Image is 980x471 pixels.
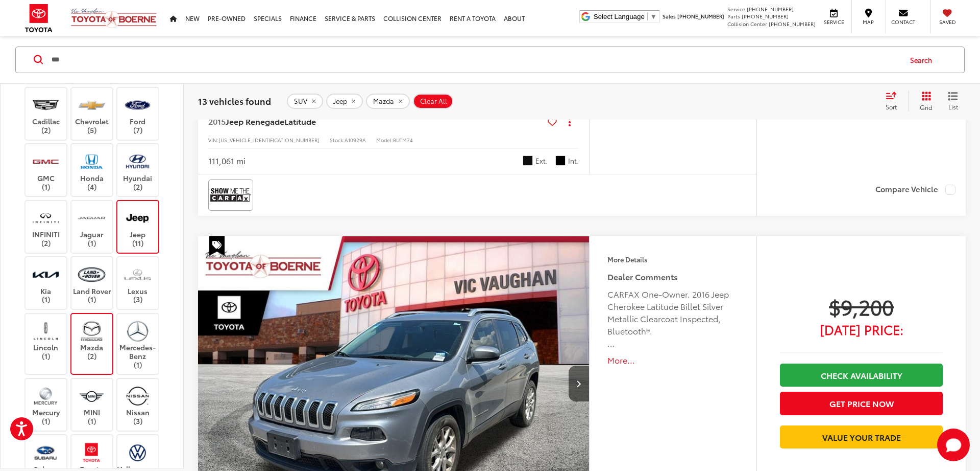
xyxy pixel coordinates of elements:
[26,93,67,134] label: Cadillac (2)
[32,440,60,464] img: Vic Vaughan Toyota of Boerne in Boerne, TX)
[294,97,307,105] span: SUV
[780,425,943,448] a: Value Your Trade
[71,384,113,425] label: MINI (1)
[326,94,363,109] button: remove Jeep
[607,271,739,283] h5: Dealer Comments
[875,185,955,195] label: Compare Vehicle
[117,149,159,191] label: Hyundai (2)
[373,97,394,105] span: Mazda
[32,262,60,286] img: Vic Vaughan Toyota of Boerne in Boerne, TX)
[71,149,113,191] label: Honda (4)
[780,364,943,387] a: Check Availability
[124,440,152,464] img: Vic Vaughan Toyota of Boerne in Boerne, TX)
[210,182,251,209] img: View CARFAX report
[124,319,152,343] img: Vic Vaughan Toyota of Boerne in Boerne, TX)
[124,384,152,408] img: Vic Vaughan Toyota of Boerne in Boerne, TX)
[124,262,152,286] img: Vic Vaughan Toyota of Boerne in Boerne, TX)
[568,156,579,166] span: Int.
[937,429,970,461] svg: Start Chat
[26,149,67,191] label: GMC (1)
[948,102,958,111] span: List
[780,294,943,319] span: $9,200
[727,20,767,28] span: Collision Center
[569,118,571,126] span: dropdown dots
[650,13,657,20] span: ▼
[71,93,113,134] label: Chevrolet (5)
[71,319,113,361] label: Mazda (2)
[32,319,60,343] img: Vic Vaughan Toyota of Boerne in Boerne, TX)
[218,136,320,144] span: [US_VEHICLE_IDENTIFICATION_NUMBER]
[51,48,900,72] input: Search by Make, Model, or Keyword
[124,93,152,117] img: Vic Vaughan Toyota of Boerne in Boerne, TX)
[555,155,566,166] span: Black
[880,91,908,111] button: Select sort value
[70,8,157,29] img: Vic Vaughan Toyota of Boerne
[117,206,159,248] label: Jeep (11)
[607,256,739,263] h4: More Details
[26,206,67,248] label: INFINITI (2)
[124,149,152,173] img: Vic Vaughan Toyota of Boerne in Boerne, TX)
[727,12,740,20] span: Parts
[32,149,60,173] img: Vic Vaughan Toyota of Boerne in Boerne, TX)
[198,95,271,107] span: 13 vehicles found
[366,94,410,109] button: remove Mazda
[78,206,106,230] img: Vic Vaughan Toyota of Boerne in Boerne, TX)
[413,94,453,109] button: Clear All
[117,262,159,304] label: Lexus (3)
[345,136,366,144] span: A10929A
[287,94,323,109] button: remove SUV
[71,262,113,304] label: Land Rover (1)
[607,288,739,349] div: CARFAX One-Owner. 2016 Jeep Cherokee Latitude Billet Silver Metallic Clearcoat Inspected, Bluetoo...
[330,136,345,144] span: Stock:
[663,12,676,20] span: Sales
[920,103,933,111] span: Grid
[26,262,67,304] label: Kia (1)
[78,93,106,117] img: Vic Vaughan Toyota of Boerne in Boerne, TX)
[71,206,113,248] label: Jaguar (1)
[677,12,724,20] span: [PHONE_NUMBER]
[78,319,106,343] img: Vic Vaughan Toyota of Boerne in Boerne, TX)
[78,149,106,173] img: Vic Vaughan Toyota of Boerne in Boerne, TX)
[26,384,67,425] label: Mercury (1)
[780,392,943,415] button: Get Price Now
[32,384,60,408] img: Vic Vaughan Toyota of Boerne in Boerne, TX)
[208,116,544,127] a: 2015Jeep RenegadeLatitude
[857,18,879,26] span: Map
[333,97,347,105] span: Jeep
[594,13,645,20] span: Select Language
[900,47,947,73] button: Search
[78,384,106,408] img: Vic Vaughan Toyota of Boerne in Boerne, TX)
[647,13,648,20] span: ​
[226,115,284,127] span: Jeep Renegade
[78,440,106,464] img: Vic Vaughan Toyota of Boerne in Boerne, TX)
[32,206,60,230] img: Vic Vaughan Toyota of Boerne in Boerne, TX)
[117,319,159,369] label: Mercedes-Benz (1)
[117,384,159,425] label: Nissan (3)
[769,20,816,28] span: [PHONE_NUMBER]
[742,12,789,20] span: [PHONE_NUMBER]
[822,18,845,26] span: Service
[209,236,225,256] span: Special
[32,93,60,117] img: Vic Vaughan Toyota of Boerne in Boerne, TX)
[208,155,246,167] div: 111,061 mi
[393,136,413,144] span: BUTM74
[569,366,589,401] button: Next image
[908,91,940,111] button: Grid View
[561,113,579,130] button: Actions
[208,115,226,127] span: 2015
[936,18,959,26] span: Saved
[747,5,794,13] span: [PHONE_NUMBER]
[940,91,966,111] button: List View
[523,155,533,166] span: Black
[535,156,548,166] span: Ext.
[208,136,218,144] span: VIN:
[780,324,943,334] span: [DATE] Price:
[886,102,897,111] span: Sort
[78,262,106,286] img: Vic Vaughan Toyota of Boerne in Boerne, TX)
[607,354,739,366] button: More...
[891,18,915,26] span: Contact
[376,136,393,144] span: Model:
[594,13,657,20] a: Select Language​
[420,97,447,105] span: Clear All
